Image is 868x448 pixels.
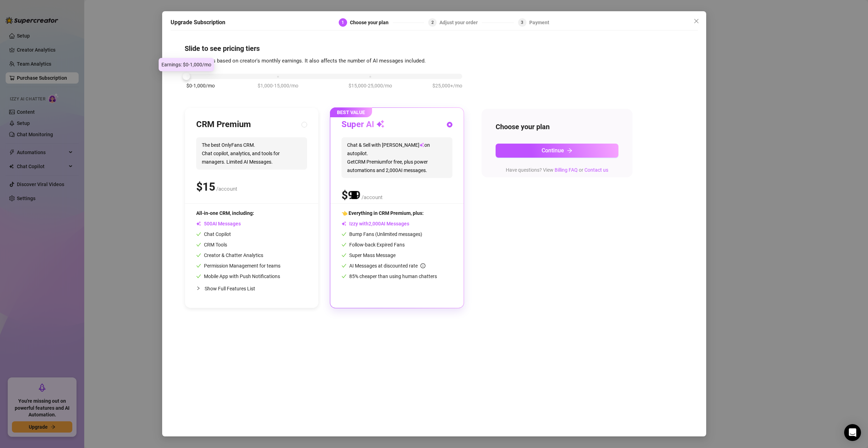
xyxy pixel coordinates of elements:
span: BEST VALUE [330,107,372,117]
span: check [342,263,346,268]
span: The best OnlyFans CRM. Chat copilot, analytics, and tools for managers. Limited AI Messages. [196,137,307,170]
span: close [694,18,699,24]
span: check [196,263,201,268]
div: Earnings: $0-1,000/mo [159,58,214,71]
span: 2 [431,20,434,25]
h5: Upgrade Subscription [171,18,225,27]
span: check [342,253,346,258]
span: Super Mass Message [342,252,396,258]
span: Show Full Features List [205,286,255,291]
span: $0-1,000/mo [186,82,215,90]
span: Have questions? View or [506,167,608,173]
span: check [196,274,201,279]
span: $ [342,189,360,202]
h3: CRM Premium [196,119,251,130]
span: Creator & Chatter Analytics [196,252,263,258]
span: Continue [542,147,564,154]
button: Continuearrow-right [496,144,618,158]
div: Show Full Features List [196,280,307,297]
span: 👈 Everything in CRM Premium, plus: [342,210,424,216]
span: Close [691,18,702,24]
div: Open Intercom Messenger [844,424,861,441]
span: 1 [342,20,344,25]
h4: Slide to see pricing tiers [185,44,684,53]
span: $ [196,180,215,193]
span: Mobile App with Push Notifications [196,274,280,279]
span: Permission Management for teams [196,263,280,269]
span: Chat & Sell with [PERSON_NAME] on autopilot. Get CRM Premium for free, plus power automations and... [342,137,452,178]
span: info-circle [420,263,425,268]
span: AI Messages [196,221,241,226]
span: CRM Tools [196,242,227,248]
span: Chat Copilot [196,231,231,237]
h3: Super AI [342,119,385,130]
span: $25,000+/mo [432,82,462,90]
span: 85% cheaper than using human chatters [342,274,437,279]
div: Payment [529,18,549,27]
span: check [196,242,201,247]
span: check [196,253,201,258]
span: check [342,274,346,279]
span: Izzy with AI Messages [342,221,409,226]
span: AI Messages at discounted rate [349,263,425,269]
span: $1,000-15,000/mo [258,82,298,90]
span: Our pricing is based on creator's monthly earnings. It also affects the number of AI messages inc... [185,58,426,64]
a: Contact us [584,167,608,173]
span: check [342,242,346,247]
span: /account [216,186,237,192]
span: collapsed [196,286,200,290]
span: check [196,232,201,237]
span: arrow-right [567,148,572,153]
span: Bump Fans (Unlimited messages) [342,231,422,237]
span: Follow-back Expired Fans [342,242,405,248]
div: Choose your plan [350,18,393,27]
button: Close [691,15,702,27]
span: $15,000-25,000/mo [349,82,392,90]
a: Billing FAQ [555,167,578,173]
span: All-in-one CRM, including: [196,210,254,216]
span: check [342,232,346,237]
div: Adjust your order [439,18,482,27]
span: /account [362,194,383,200]
span: 3 [521,20,523,25]
h4: Choose your plan [496,122,618,132]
